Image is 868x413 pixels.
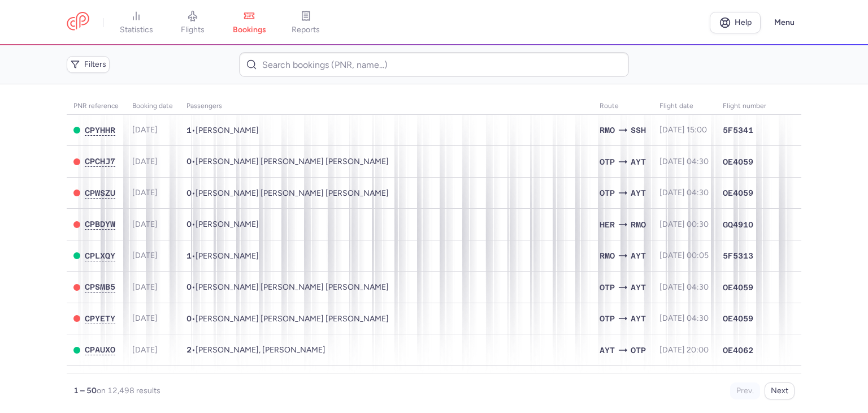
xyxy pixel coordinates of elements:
th: flight date [653,98,716,115]
span: statistics [120,25,153,35]
span: HER [600,218,615,231]
span: bookings [233,25,266,35]
span: • [186,251,259,261]
span: OTP [600,187,615,199]
span: [DATE] 15:00 [659,125,707,135]
span: RMO [600,249,615,262]
span: [DATE] 04:30 [659,157,709,166]
span: [DATE] 04:30 [659,188,709,197]
span: reports [292,25,320,35]
span: [DATE] [132,220,158,229]
span: 0 [186,314,192,323]
button: CPYHHR [85,126,115,135]
span: RMO [600,124,615,136]
button: CPYETY [85,314,115,324]
a: reports [277,10,334,35]
button: CPCHJ7 [85,157,115,166]
span: Filters [84,60,106,69]
span: Neil FREEMAN, Patrick WONG [196,345,325,355]
button: Next [765,382,795,399]
span: CPYETY [85,314,115,323]
span: [DATE] 00:30 [659,220,709,229]
span: [DATE] [132,282,158,292]
button: CPBDYW [85,220,115,229]
span: 0 [186,188,192,197]
span: CPAUXO [85,345,115,354]
span: CPLXQY [85,251,115,260]
span: [DATE] 00:05 [659,251,709,260]
span: [DATE] 04:30 [659,313,709,323]
span: Petrisor Valentin SPATARIU, Gratiela Madalina SPATARIU [196,282,389,292]
a: statistics [108,10,164,35]
button: Filters [67,56,110,73]
span: 1 [186,126,192,135]
span: GQ4910 [723,219,753,230]
span: [DATE] [132,157,158,166]
span: [DATE] [132,125,158,135]
a: Help [710,12,761,33]
span: Daryna TYMOSHCHUK [196,220,259,229]
span: OE4062 [723,345,753,356]
span: Help [735,18,752,27]
span: [DATE] [132,345,158,355]
span: 0 [186,157,192,166]
span: 5F5313 [723,250,753,261]
span: • [186,220,259,229]
span: OE4059 [723,187,753,199]
a: flights [164,10,221,35]
span: 1 [186,251,192,260]
th: PNR reference [67,98,125,115]
span: [DATE] [132,188,158,197]
span: AYT [631,312,646,325]
span: CPYHHR [85,126,115,135]
button: CPSMB5 [85,282,115,292]
span: OE4059 [723,156,753,167]
span: 0 [186,282,192,291]
span: AYT [631,249,646,262]
span: Anastasiia ALBUL [196,251,259,261]
span: OTP [631,344,646,356]
span: CPSMB5 [85,282,115,291]
input: Search bookings (PNR, name...) [239,52,628,77]
span: Igor RUSSU [196,126,259,135]
span: • [186,282,389,292]
span: flights [181,25,205,35]
span: AYT [600,344,615,356]
strong: 1 – 50 [73,386,97,395]
span: Petrisor Valentin SPATARIU, Gratiela Madalina SPATARIU [196,157,389,166]
span: on 12,498 results [97,386,160,395]
span: • [186,126,259,135]
span: [DATE] [132,251,158,260]
span: SSH [631,124,646,136]
th: Booking date [125,98,180,115]
button: CPAUXO [85,345,115,355]
span: OE4059 [723,282,753,293]
button: Prev. [730,382,760,399]
span: Petrisor Valentin SPATARIU, Gratiela Madalina SPATARIU [196,314,389,324]
span: • [186,345,325,355]
span: OTP [600,312,615,325]
span: [DATE] 04:30 [659,282,709,292]
span: • [186,157,389,166]
span: • [186,188,389,198]
span: CPWSZU [85,188,115,197]
span: • [186,314,389,324]
span: 2 [186,345,192,354]
span: AYT [631,187,646,199]
th: Passengers [180,98,593,115]
span: Petrisor Valentin SPATARIU, Gratiela Madalina SPATARIU [196,188,389,198]
span: OTP [600,281,615,294]
span: AYT [631,281,646,294]
th: Flight number [716,98,773,115]
span: 5F5341 [723,124,753,136]
span: AYT [631,156,646,168]
a: CitizenPlane red outlined logo [67,12,89,33]
span: OTP [600,156,615,168]
a: bookings [221,10,277,35]
span: CPCHJ7 [85,157,115,166]
th: Route [593,98,653,115]
span: [DATE] 20:00 [659,345,709,355]
button: CPLXQY [85,251,115,261]
button: CPWSZU [85,188,115,198]
span: RMO [631,218,646,231]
